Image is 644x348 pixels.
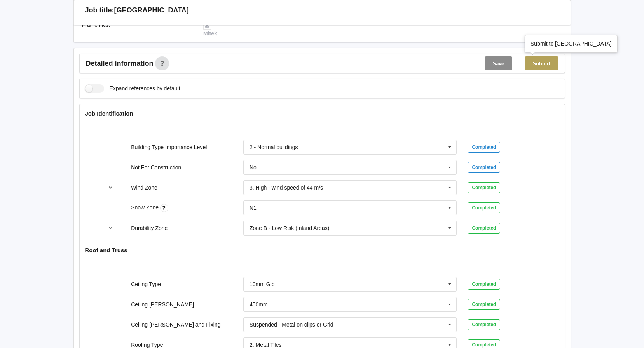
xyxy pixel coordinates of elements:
label: Ceiling Type [131,281,161,287]
div: Completed [468,319,500,330]
button: reference-toggle [103,181,118,195]
div: Completed [468,162,500,173]
label: Building Type Importance Level [131,144,207,150]
button: Submit [525,56,558,70]
div: Completed [468,182,500,193]
div: Completed [468,279,500,290]
label: Expand references by default [85,84,180,93]
label: Roofing Type [131,342,163,348]
div: 10mm Gib [250,281,275,287]
div: No [250,165,257,170]
button: reference-toggle [103,221,118,235]
label: Snow Zone [131,204,160,211]
label: Wind Zone [131,185,157,191]
div: Submit to [GEOGRAPHIC_DATA] [531,40,612,47]
h3: [GEOGRAPHIC_DATA] [114,6,189,15]
div: Completed [468,223,500,234]
h3: Job title: [85,6,114,15]
div: Frame files : [77,21,198,37]
div: N1 [250,205,257,211]
div: Zone B - Low Risk (Inland Areas) [250,225,329,231]
a: Mitek [203,22,217,37]
div: Suspended - Metal on clips or Grid [250,322,333,327]
div: Completed [468,142,500,153]
div: 2. Metal Tiles [250,342,281,348]
div: 3. High - wind speed of 44 m/s [250,185,323,190]
label: Not For Construction [131,164,181,170]
label: Ceiling [PERSON_NAME] and Fixing [131,322,220,328]
div: 450mm [250,302,268,307]
div: Completed [468,202,500,213]
label: Durability Zone [131,225,168,231]
label: Ceiling [PERSON_NAME] [131,301,194,308]
span: Detailed information [86,60,154,67]
h4: Roof and Truss [85,246,559,254]
div: 2 - Normal buildings [250,144,298,150]
div: Completed [468,299,500,310]
h4: Job Identification [85,110,559,117]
